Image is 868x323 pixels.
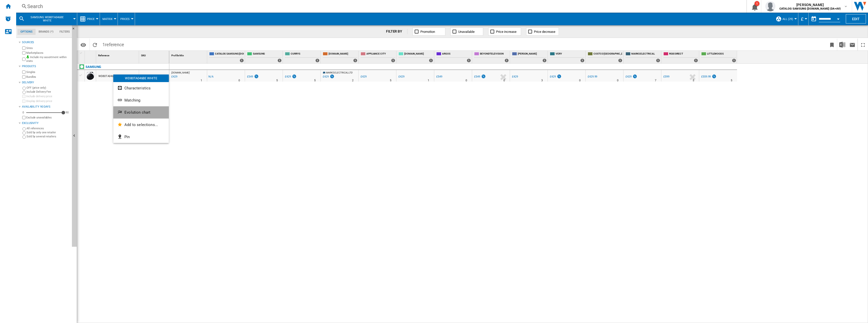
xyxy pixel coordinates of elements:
span: Characteristics [124,86,151,90]
span: Add to selections... [124,122,158,127]
div: WD80TA046BE WHITE [113,74,169,82]
span: Pin [124,135,130,139]
span: Matching [124,98,140,103]
button: Add to selections... [113,119,169,131]
span: Evolution chart [124,110,150,115]
button: Matching [113,94,169,106]
button: Characteristics [113,82,169,94]
button: Pin... [113,131,169,143]
button: Evolution chart [113,106,169,118]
